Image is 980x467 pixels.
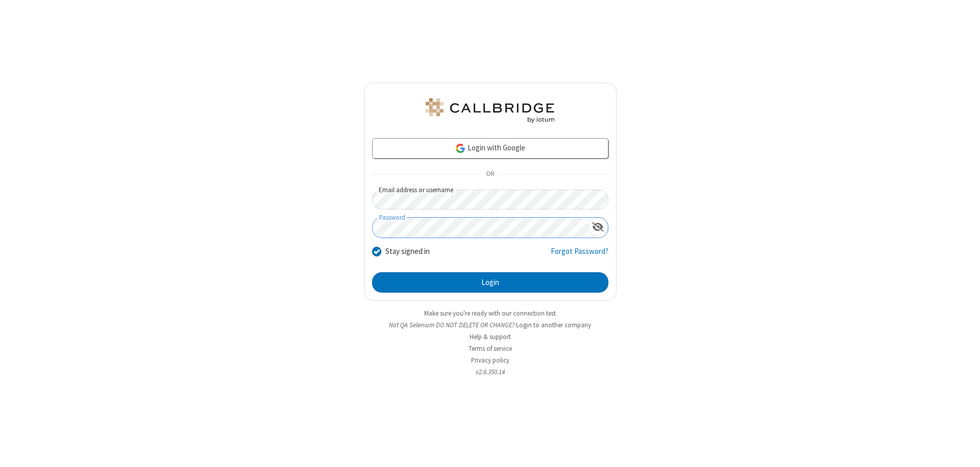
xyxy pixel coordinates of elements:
button: Login to another company [516,320,591,330]
li: v2.6.350.14 [364,367,617,377]
input: Password [373,218,588,238]
li: Not QA Selenium DO NOT DELETE OR CHANGE? [364,320,617,330]
span: OR [482,167,498,181]
img: QA Selenium DO NOT DELETE OR CHANGE [424,98,556,123]
a: Help & support [470,332,511,341]
a: Make sure you're ready with our connection test [424,309,556,318]
input: Email address or username [372,190,608,210]
a: Login with Google [372,138,608,159]
img: google-icon.png [455,143,466,154]
label: Stay signed in [385,246,430,257]
a: Terms of service [469,344,512,353]
button: Login [372,272,608,293]
div: Show password [588,218,608,237]
a: Privacy policy [471,356,509,365]
a: Forgot Password? [551,246,608,265]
